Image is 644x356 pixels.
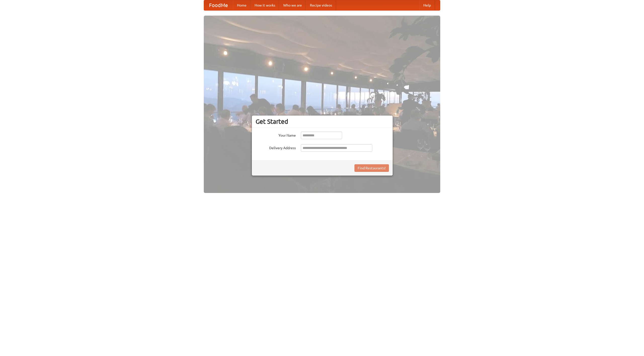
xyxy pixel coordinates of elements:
a: FoodMe [204,0,233,10]
h3: Get Started [256,118,389,125]
a: Home [233,0,251,10]
a: How it works [251,0,279,10]
a: Who we are [279,0,306,10]
label: Your Name [256,132,296,138]
label: Delivery Address [256,144,296,150]
a: Recipe videos [306,0,336,10]
a: Help [419,0,435,10]
button: Find Restaurants! [354,164,389,172]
